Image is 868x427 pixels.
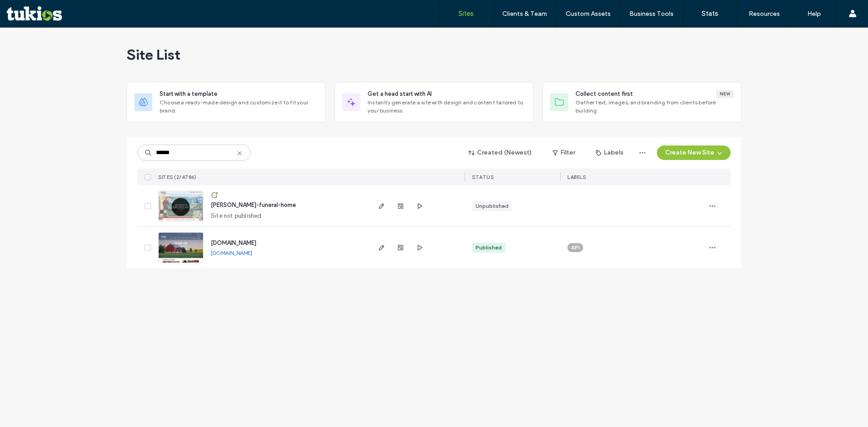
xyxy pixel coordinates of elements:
[20,6,39,14] span: Help
[368,99,526,115] span: Instantly generate a site with design and content tailored to your business.
[472,174,494,180] span: STATUS
[749,10,780,18] label: Resources
[567,174,586,180] span: LABELS
[461,145,540,160] button: Created (Newest)
[368,89,432,99] span: Get a head start with AI
[158,174,196,180] span: SITES (2/4786)
[571,244,580,252] span: API
[566,10,611,18] label: Custom Assets
[160,99,318,115] span: Choose a ready-made design and customize it to fit your brand.
[211,239,256,246] a: [DOMAIN_NAME]
[127,46,180,64] span: Site List
[476,202,509,210] div: Unpublished
[127,82,325,122] div: Start with a templateChoose a ready-made design and customize it to fit your brand.
[657,145,731,160] button: Create New Site
[458,9,474,18] label: Sites
[543,145,584,160] button: Filter
[211,202,296,208] a: [PERSON_NAME]-funeral-home
[542,82,741,122] div: Collect content firstNewGather text, images, and branding from clients before building.
[476,244,502,252] div: Published
[211,249,252,256] a: [DOMAIN_NAME]
[807,10,821,18] label: Help
[716,90,734,98] div: New
[588,145,632,160] button: Labels
[576,99,734,115] span: Gather text, images, and branding from clients before building.
[335,82,533,122] div: Get a head start with AIInstantly generate a site with design and content tailored to your business.
[576,89,633,99] span: Collect content first
[211,211,262,221] span: Site not published
[629,10,674,18] label: Business Tools
[160,89,217,99] span: Start with a template
[702,9,718,18] label: Stats
[502,10,547,18] label: Clients & Team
